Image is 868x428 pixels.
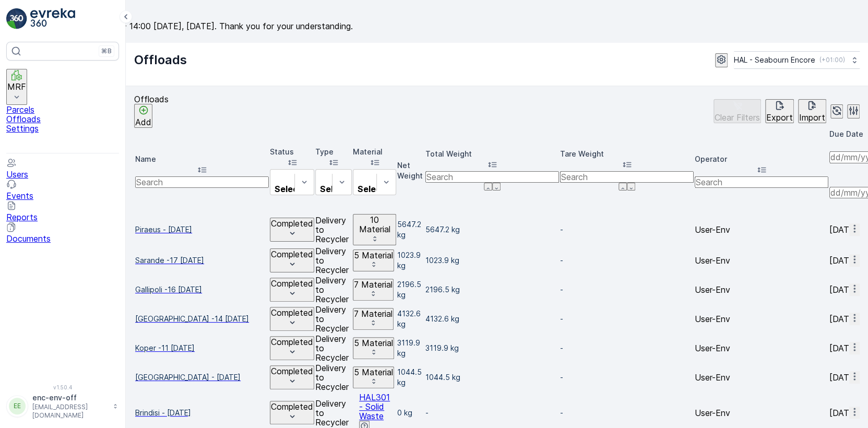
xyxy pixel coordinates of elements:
p: Type [315,147,352,157]
p: Import [799,113,825,122]
p: Delivery to Recycler [315,334,352,362]
p: 0 kg [397,408,424,418]
a: Reports [6,203,119,222]
span: Brindisi - [DATE] [135,408,269,418]
p: Completed [271,337,313,347]
p: HAL - Seabourn Encore [734,55,815,65]
p: 5 Material [354,251,393,260]
p: - [560,343,694,353]
p: Status [270,147,314,157]
button: 10 Material [353,214,396,245]
button: Completed [270,365,314,389]
p: 1023.9 kg [425,255,559,266]
p: Clear Filters [715,113,760,122]
p: [EMAIL_ADDRESS][DOMAIN_NAME] [32,403,108,420]
p: Users [6,170,119,179]
button: Completed [270,218,314,242]
p: Offloads [134,52,187,68]
p: - [560,255,694,266]
button: 5 Material [353,366,394,388]
p: ⌘B [101,47,112,55]
p: 1023.9 kg [397,250,424,271]
a: Sarande -17 Sept 25 [135,255,269,266]
p: Events [6,191,119,200]
a: Events [6,181,119,200]
p: Parcels [6,105,119,114]
p: 10 Material [354,215,395,234]
p: 3119.9 kg [425,343,559,353]
button: MRF [6,69,27,105]
span: [GEOGRAPHIC_DATA] - [DATE] [135,372,269,383]
button: 7 Material [353,308,394,330]
p: User-Env [695,343,828,353]
p: Completed [271,402,313,411]
a: Piraeus - 21 Sept 25 [135,224,269,235]
button: Clear Filters [714,99,761,123]
span: [GEOGRAPHIC_DATA] -14 [DATE] [135,314,269,324]
p: Delivery to Recycler [315,305,352,333]
p: 3119.9 kg [397,338,424,359]
p: Reports [6,212,119,222]
p: 2196.5 kg [397,279,424,300]
input: Search [135,176,269,188]
p: Delivery to Recycler [315,246,352,275]
p: User-Env [695,373,828,382]
span: Koper -11 [DATE] [135,343,269,353]
img: logo_light-DOdMpM7g.png [30,8,75,29]
p: Select [358,184,385,194]
button: EEenc-env-off[EMAIL_ADDRESS][DOMAIN_NAME] [6,393,119,420]
p: 1044.5 kg [425,372,559,383]
p: Completed [271,249,313,259]
button: Completed [270,401,314,425]
span: Gallipoli -16 [DATE] [135,284,269,295]
p: User-Env [695,408,828,418]
p: - [425,408,559,418]
button: Import [798,99,826,123]
p: Export [766,113,793,122]
button: Export [765,99,794,123]
p: ( +01:00 ) [819,56,845,64]
p: Select [275,184,302,194]
p: User-Env [695,256,828,265]
a: Koper -11 Sept 25 [135,343,269,353]
p: Total Weight [425,149,559,159]
p: 5647.2 kg [425,224,559,235]
p: User-Env [695,225,828,234]
a: Gallipoli -16 Sept 25 [135,284,269,295]
a: HAL301 - Solid Waste [359,392,390,421]
p: Delivery to Recycler [315,216,352,244]
a: Dubrovnik -14 Sept 25 [135,314,269,324]
p: 2196.5 kg [425,284,559,295]
p: Completed [271,279,313,288]
p: Delivery to Recycler [315,276,352,304]
p: Tare Weight [560,149,694,159]
span: Sarande -17 [DATE] [135,255,269,266]
button: Completed [270,307,314,331]
div: EE [9,398,26,414]
p: - [560,284,694,295]
a: Offloads [6,114,119,124]
p: Select [320,184,347,194]
a: Documents [6,224,119,243]
input: Search [560,171,694,183]
p: - [560,408,694,418]
button: 5 Material [353,249,394,271]
p: 4132.6 kg [425,314,559,324]
p: 5647.2 kg [397,219,424,240]
p: Name [135,154,269,164]
p: - [560,314,694,324]
p: 7 Material [354,309,393,318]
button: HAL - Seabourn Encore(+01:00) [734,51,860,69]
a: Users [6,160,119,179]
p: User-Env [695,314,828,324]
input: Search [425,171,559,183]
p: 5 Material [354,367,393,377]
button: 5 Material [353,337,394,359]
p: 4132.6 kg [397,308,424,329]
a: Settings [6,124,119,133]
button: Completed [270,278,314,302]
p: MRF [7,82,26,91]
button: 7 Material [353,279,394,301]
